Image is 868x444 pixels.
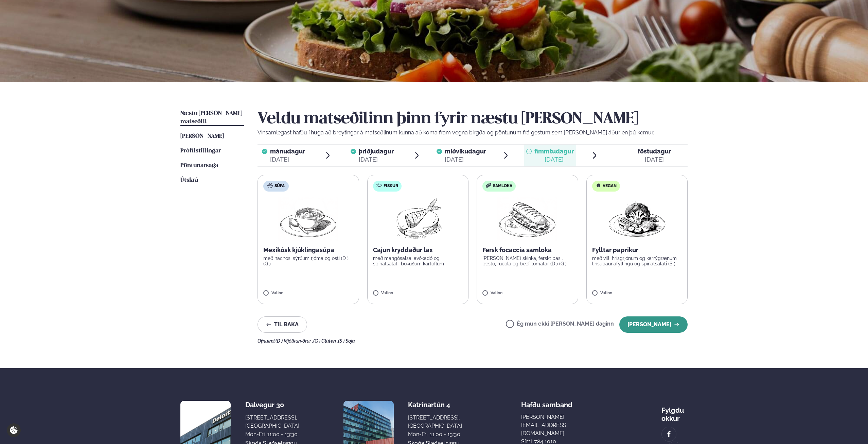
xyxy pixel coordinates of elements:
[603,183,617,189] span: Vegan
[521,413,603,438] a: [PERSON_NAME][EMAIL_ADDRESS][DOMAIN_NAME]
[313,338,338,344] span: (G ) Glúten ,
[7,423,21,437] a: Cookie settings
[388,197,448,241] img: Fish.png
[662,427,676,441] a: image alt
[445,148,486,155] span: miðvikudagur
[180,132,224,141] a: [PERSON_NAME]
[278,197,338,241] img: Soup.png
[359,148,394,155] span: þriðjudagur
[245,414,299,430] div: [STREET_ADDRESS], [GEOGRAPHIC_DATA]
[482,256,572,266] p: [PERSON_NAME] skinka, ferskt basil pesto, rucola og beef tómatar (D ) (G )
[373,256,463,266] p: með mangósalsa, avókadó og spínatsalati, bökuðum kartöflum
[180,176,198,184] a: Útskrá
[270,155,305,164] div: [DATE]
[258,110,688,129] h2: Veldu matseðilinn þinn fyrir næstu [PERSON_NAME]
[180,147,221,155] a: Prófílstillingar
[408,401,462,409] div: Katrínartún 4
[607,197,667,241] img: Vegan.png
[180,163,218,168] span: Pöntunarsaga
[638,148,671,155] span: föstudagur
[180,162,218,170] a: Pöntunarsaga
[245,401,299,409] div: Dalvegur 30
[180,177,198,183] span: Útskrá
[534,148,574,155] span: fimmtudagur
[180,111,242,125] span: Næstu [PERSON_NAME] matseðill
[258,316,307,333] button: Til baka
[638,155,671,164] div: [DATE]
[258,129,688,137] p: Vinsamlegast hafðu í huga að breytingar á matseðlinum kunna að koma fram vegna birgða og pöntunum...
[373,246,463,254] p: Cajun kryddaður lax
[180,148,221,154] span: Prófílstillingar
[258,338,688,344] div: Ofnæmi:
[482,246,572,254] p: Fersk focaccia samloka
[534,155,574,164] div: [DATE]
[384,183,398,189] span: Fiskur
[270,148,305,155] span: mánudagur
[180,133,224,139] span: [PERSON_NAME]
[619,316,688,333] button: [PERSON_NAME]
[276,338,313,344] span: (D ) Mjólkurvörur ,
[359,155,394,164] div: [DATE]
[592,246,682,254] p: Fylltar paprikur
[497,197,557,241] img: Panini.png
[596,183,601,188] img: Vegan.svg
[245,430,299,439] div: Mon-Fri: 11:00 - 13:30
[408,430,462,439] div: Mon-Fri: 11:00 - 13:30
[665,430,673,438] img: image alt
[263,256,353,266] p: með nachos, sýrðum rjóma og osti (D ) (G )
[493,183,512,189] span: Samloka
[486,183,491,188] img: sandwich-new-16px.svg
[445,155,486,164] div: [DATE]
[376,183,382,188] img: fish.svg
[661,401,688,423] div: Fylgdu okkur
[338,338,355,344] span: (S ) Soja
[180,110,244,126] a: Næstu [PERSON_NAME] matseðill
[263,246,353,254] p: Mexíkósk kjúklingasúpa
[274,183,285,189] span: Súpa
[408,414,462,430] div: [STREET_ADDRESS], [GEOGRAPHIC_DATA]
[267,183,273,188] img: soup.svg
[521,395,572,409] span: Hafðu samband
[592,256,682,266] p: með villi hrísgrjónum og karrýgrænum linsubaunafyllingu og spínatsalati (S )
